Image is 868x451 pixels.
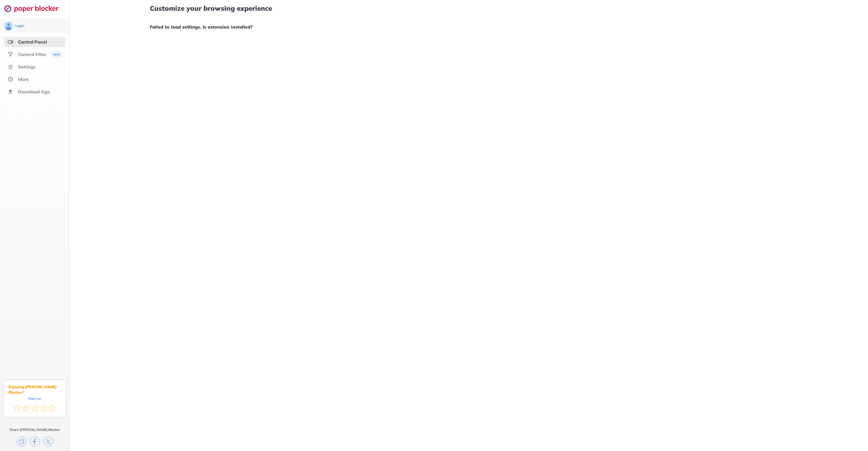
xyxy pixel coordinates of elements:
[50,51,64,58] img: menuBanner.svg
[150,23,788,31] h1: Failed to load settings. Is extension installed?
[43,437,53,446] img: x.svg
[18,64,36,70] div: Settings
[30,437,40,446] img: facebook.svg
[28,397,41,400] div: Rate us!
[15,23,24,28] div: Login
[8,76,13,82] img: about.svg
[18,51,46,57] div: Content Filter
[18,76,29,82] div: More
[17,437,27,446] img: copy.svg
[8,384,61,395] div: Enjoying [PERSON_NAME] Blocker?
[9,428,60,432] div: Share [PERSON_NAME] Blocker
[4,5,65,12] img: logo-webpage.svg
[18,89,50,95] div: Download App
[8,64,13,70] img: settings.svg
[8,89,13,95] img: download-app.svg
[18,39,47,45] div: Control Panel
[4,21,13,30] img: avatar.svg
[8,39,13,45] img: features-selected.svg
[8,51,13,57] img: social.svg
[150,5,788,12] h1: Customize your browsing experience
